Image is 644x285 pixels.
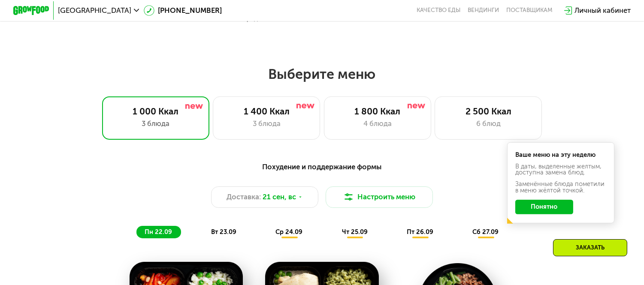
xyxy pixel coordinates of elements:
[506,7,553,14] div: поставщикам
[58,7,132,14] span: [GEOGRAPHIC_DATA]
[57,161,587,172] div: Похудение и поддержание формы
[407,228,433,236] span: пт 26.09
[211,228,236,236] span: вт 23.09
[515,200,573,214] button: Понятно
[515,152,607,158] div: Ваше меню на эту неделю
[515,163,607,176] div: В даты, выделенные желтым, доступна замена блюд.
[553,239,627,256] div: Заказать
[515,181,607,193] div: Заменённые блюда пометили в меню жёлтой точкой.
[275,228,302,236] span: ср 24.09
[222,106,311,117] div: 1 400 Ккал
[342,228,368,236] span: чт 25.09
[227,192,261,202] span: Доставка:
[333,118,422,129] div: 4 блюда
[112,106,200,117] div: 1 000 Ккал
[29,66,616,83] h2: Выберите меню
[574,5,631,16] div: Личный кабинет
[263,192,296,202] span: 21 сен, вс
[444,118,532,129] div: 6 блюд
[468,7,499,14] a: Вендинги
[112,118,200,129] div: 3 блюда
[333,106,422,117] div: 1 800 Ккал
[326,186,433,208] button: Настроить меню
[144,5,222,16] a: [PHONE_NUMBER]
[444,106,532,117] div: 2 500 Ккал
[145,228,172,236] span: пн 22.09
[222,118,311,129] div: 3 блюда
[417,7,460,14] a: Качество еды
[472,228,499,236] span: сб 27.09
